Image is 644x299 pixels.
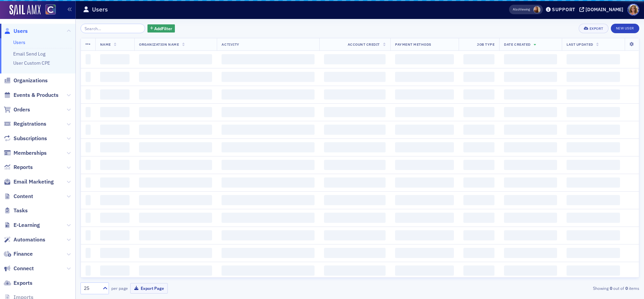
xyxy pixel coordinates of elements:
[86,213,91,223] span: ‌
[395,107,454,117] span: ‌
[45,4,56,15] img: SailAMX
[4,149,47,157] a: Memberships
[395,89,454,100] span: ‌
[395,54,454,64] span: ‌
[86,248,91,258] span: ‌
[567,54,620,64] span: ‌
[86,125,91,135] span: ‌
[324,177,386,188] span: ‌
[111,285,128,291] label: per page
[324,195,386,205] span: ‌
[590,27,603,30] div: Export
[348,42,380,47] span: Account Credit
[504,89,557,100] span: ‌
[567,195,620,205] span: ‌
[222,230,314,240] span: ‌
[395,72,454,82] span: ‌
[567,230,620,240] span: ‌
[14,77,48,84] span: Organizations
[130,283,168,294] button: Export Page
[4,221,40,229] a: E-Learning
[100,177,130,188] span: ‌
[100,42,111,47] span: Name
[100,160,130,170] span: ‌
[86,54,91,64] span: ‌
[139,89,212,100] span: ‌
[14,164,33,171] span: Reports
[4,27,28,35] a: Users
[4,279,32,287] a: Exports
[324,125,386,135] span: ‌
[222,195,314,205] span: ‌
[324,160,386,170] span: ‌
[463,72,495,82] span: ‌
[504,265,557,276] span: ‌
[395,42,431,47] span: Payment Methods
[513,7,519,12] div: Also
[463,230,495,240] span: ‌
[504,230,557,240] span: ‌
[139,125,212,135] span: ‌
[624,285,629,291] strong: 0
[627,4,639,16] span: Profile
[324,230,386,240] span: ‌
[504,160,557,170] span: ‌
[463,142,495,152] span: ‌
[86,195,91,205] span: ‌
[86,142,91,152] span: ‌
[463,195,495,205] span: ‌
[395,195,454,205] span: ‌
[86,230,91,240] span: ‌
[579,7,626,12] button: [DOMAIN_NAME]
[4,135,47,142] a: Subscriptions
[504,195,557,205] span: ‌
[324,142,386,152] span: ‌
[585,6,623,13] div: [DOMAIN_NAME]
[324,107,386,117] span: ‌
[14,279,32,287] span: Exports
[100,213,130,223] span: ‌
[567,213,620,223] span: ‌
[139,107,212,117] span: ‌
[324,72,386,82] span: ‌
[567,42,593,47] span: Last Updated
[14,149,47,157] span: Memberships
[504,54,557,64] span: ‌
[395,213,454,223] span: ‌
[139,265,212,276] span: ‌
[86,89,91,100] span: ‌
[4,106,30,113] a: Orders
[14,120,46,128] span: Registrations
[324,54,386,64] span: ‌
[139,177,212,188] span: ‌
[463,160,495,170] span: ‌
[504,72,557,82] span: ‌
[139,54,212,64] span: ‌
[14,106,30,113] span: Orders
[80,24,145,33] input: Search…
[4,91,59,99] a: Events & Products
[100,265,130,276] span: ‌
[463,265,495,276] span: ‌
[100,72,130,82] span: ‌
[14,250,33,258] span: Finance
[139,213,212,223] span: ‌
[504,107,557,117] span: ‌
[222,160,314,170] span: ‌
[395,230,454,240] span: ‌
[324,265,386,276] span: ‌
[9,5,41,16] img: SailAMX
[504,42,530,47] span: Date Created
[395,248,454,258] span: ‌
[504,177,557,188] span: ‌
[14,193,33,200] span: Content
[533,6,540,13] span: Sheila Duggan
[579,24,608,33] button: Export
[86,107,91,117] span: ‌
[463,54,495,64] span: ‌
[139,72,212,82] span: ‌
[100,248,130,258] span: ‌
[324,89,386,100] span: ‌
[147,24,175,33] button: AddFilter
[463,125,495,135] span: ‌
